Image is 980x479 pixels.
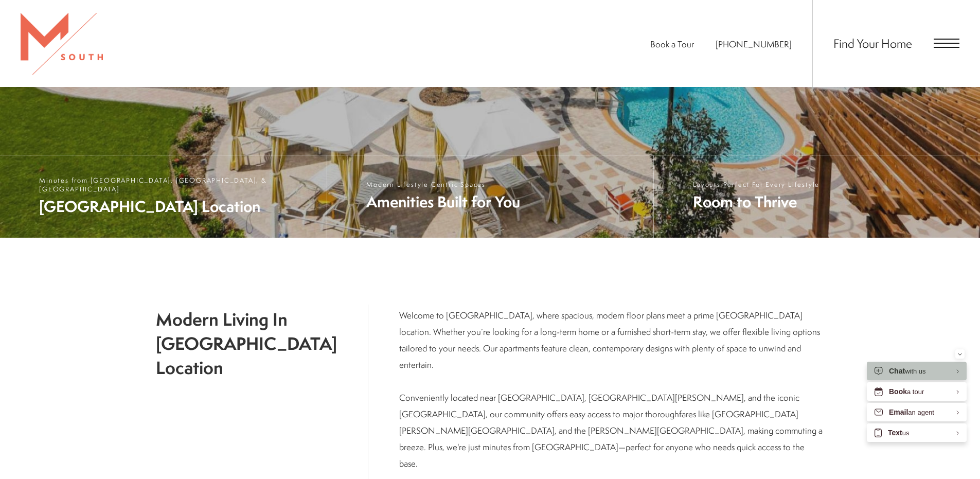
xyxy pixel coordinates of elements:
[934,39,959,48] button: Open Menu
[366,180,520,189] span: Modern Lifestyle Centric Spaces
[650,38,694,50] a: Book a Tour
[39,176,316,193] span: Minutes from [GEOGRAPHIC_DATA], [GEOGRAPHIC_DATA], & [GEOGRAPHIC_DATA]
[327,155,653,238] a: Modern Lifestyle Centric Spaces
[693,191,819,212] span: Room to Thrive
[39,196,316,217] span: [GEOGRAPHIC_DATA] Location
[21,13,103,75] img: MSouth
[716,38,792,50] a: Call Us at 813-570-8014
[366,191,520,212] span: Amenities Built for You
[693,180,819,189] span: Layouts Perfect For Every Lifestyle
[833,35,912,51] a: Find Your Home
[156,307,337,380] h1: Modern Living In [GEOGRAPHIC_DATA] Location
[653,155,980,238] a: Layouts Perfect For Every Lifestyle
[716,38,792,50] span: [PHONE_NUMBER]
